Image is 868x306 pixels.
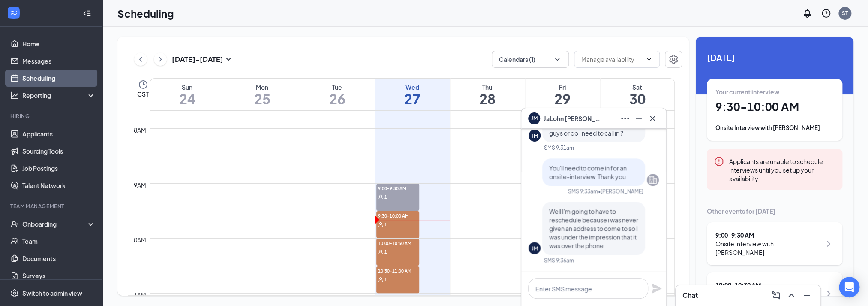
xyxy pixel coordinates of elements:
span: JaLohn [PERSON_NAME] [544,114,604,123]
a: August 26, 2025 [300,79,375,110]
span: Well I'm going to have to reschedule because i was never given an address to come to so I was und... [549,207,638,249]
button: ChevronUp [784,288,798,302]
svg: Company [648,175,658,185]
svg: ChevronRight [823,239,834,249]
svg: UserCheck [10,220,19,228]
span: 1 [384,249,387,255]
h1: 26 [300,91,375,106]
a: August 24, 2025 [150,79,225,110]
button: Cross [646,112,659,125]
button: Minimize [632,112,646,125]
h1: 30 [600,91,675,106]
span: 9:30-10:00 AM [376,211,419,220]
input: Manage availability [581,55,642,64]
div: Wed [375,83,450,91]
span: 1 [384,221,387,227]
svg: Minimize [634,113,644,124]
div: SMS 9:33am [568,188,598,195]
div: Tue [300,83,375,91]
a: August 25, 2025 [225,79,300,110]
h1: 29 [525,91,600,106]
div: Switch to admin view [22,289,82,297]
a: August 30, 2025 [600,79,675,110]
h1: 24 [150,91,225,106]
div: JM [532,132,538,139]
button: ChevronLeft [134,53,147,66]
span: You'll need to come in for an onsite-interview. Thank you [549,164,627,180]
svg: ChevronRight [823,288,834,299]
svg: ComposeMessage [771,290,781,300]
h3: Chat [682,291,698,300]
div: Hiring [10,112,94,120]
span: 10:30-11:00 AM [376,266,419,275]
span: 1 [384,276,387,282]
svg: Ellipses [620,113,630,124]
svg: Clock [138,79,148,90]
svg: User [378,194,383,200]
a: Sourcing Tools [22,142,96,160]
svg: ChevronUp [786,290,796,300]
a: Messages [22,52,96,70]
a: Talent Network [22,177,96,194]
div: 8am [132,125,148,135]
div: Onsite Interview with [PERSON_NAME] [715,239,821,257]
div: JM [532,245,538,252]
h1: Scheduling [117,6,174,21]
svg: Analysis [10,91,19,100]
span: CST [137,90,149,98]
svg: Cross [647,113,658,124]
svg: ChevronRight [156,54,165,64]
a: Scheduling [22,70,96,87]
span: 10:00-10:30 AM [376,239,419,247]
h1: 25 [225,91,300,106]
a: August 27, 2025 [375,79,450,110]
div: 11am [129,290,148,300]
div: Open Intercom Messenger [839,277,859,297]
h1: 27 [375,91,450,106]
div: ST [842,9,848,17]
svg: Notifications [802,8,812,18]
div: Team Management [10,203,94,210]
a: Surveys [22,267,96,284]
div: Onboarding [22,220,88,228]
svg: Settings [10,289,19,297]
svg: ChevronLeft [136,54,145,64]
span: • [PERSON_NAME] [598,188,643,195]
button: Ellipses [618,112,632,125]
div: Mon [225,83,300,91]
div: 9am [132,180,148,190]
span: 9:00-9:30 AM [376,184,419,192]
svg: User [378,277,383,282]
svg: User [378,222,383,227]
div: Fri [525,83,600,91]
button: ComposeMessage [769,288,783,302]
div: SMS 9:36am [544,257,574,264]
h3: [DATE] - [DATE] [172,55,223,64]
a: Team [22,233,96,250]
div: SMS 9:31am [544,144,574,151]
span: 1 [384,194,387,200]
svg: SmallChevronDown [223,54,234,64]
div: 9:00 - 9:30 AM [715,231,821,239]
svg: WorkstreamLogo [9,9,18,17]
a: Applicants [22,125,96,142]
h1: 9:30 - 10:00 AM [715,100,834,114]
a: Job Postings [22,160,96,177]
a: Home [22,35,96,52]
a: August 29, 2025 [525,79,600,110]
div: Your current interview [715,88,834,96]
div: Sat [600,83,675,91]
div: 10am [129,235,148,245]
div: Thu [450,83,525,91]
a: August 28, 2025 [450,79,525,110]
button: Settings [665,51,682,68]
div: Onsite Interview with [PERSON_NAME] [715,124,834,132]
a: Documents [22,250,96,267]
svg: Plane [652,283,662,294]
svg: QuestionInfo [821,8,831,18]
div: Sun [150,83,225,91]
h1: 28 [450,91,525,106]
svg: Minimize [802,290,812,300]
div: Applicants are unable to schedule interviews until you set up your availability. [729,156,835,183]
